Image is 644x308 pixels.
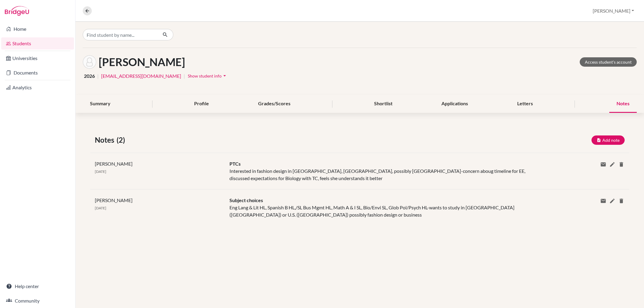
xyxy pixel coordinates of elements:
a: Community [1,295,74,307]
span: [PERSON_NAME] [95,197,133,203]
span: 2026 [84,72,95,80]
div: Letters [510,95,540,113]
a: [EMAIL_ADDRESS][DOMAIN_NAME] [101,72,181,80]
a: Analytics [1,81,74,94]
span: Show student info [188,73,222,78]
span: [DATE] [95,206,106,210]
span: Subject choices [229,197,263,203]
div: Summary [83,95,118,113]
div: Profile [187,95,216,113]
span: [PERSON_NAME] [95,161,133,167]
a: Home [1,23,74,35]
i: arrow_drop_down [222,73,228,79]
input: Find student by name... [83,29,158,40]
span: [DATE] [95,169,106,174]
a: Access student's account [580,57,637,67]
button: [PERSON_NAME] [590,5,637,17]
h1: [PERSON_NAME] [99,56,185,68]
a: Students [1,37,74,49]
span: PTCs [229,161,241,167]
button: Add note [591,135,625,145]
a: Documents [1,67,74,79]
a: Universities [1,52,74,64]
img: Bridge-U [5,6,29,16]
img: Ebba Hintze's avatar [83,55,96,69]
button: Show student infoarrow_drop_down [187,71,228,81]
span: (2) [117,135,127,145]
span: Notes [95,135,117,145]
div: Applications [434,95,475,113]
a: Help center [1,280,74,292]
div: Shortlist [367,95,400,113]
div: Interested in fashion design in [GEOGRAPHIC_DATA], [GEOGRAPHIC_DATA], possibly [GEOGRAPHIC_DATA]-... [225,160,539,182]
div: Eng Lang & Lit HL, Spanish B HL,/SL Bus Mgmt HL, Math A & I SL, Bio/Envi SL, Glob Pol/Psych HL-wa... [225,197,539,218]
span: | [184,72,185,80]
span: | [97,72,99,80]
div: Notes [609,95,637,113]
div: Grades/Scores [251,95,298,113]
